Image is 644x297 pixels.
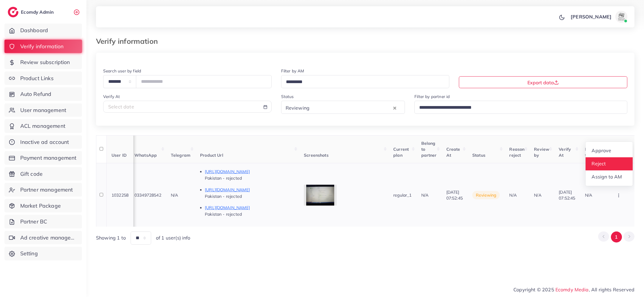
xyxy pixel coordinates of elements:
[205,204,294,211] p: [URL][DOMAIN_NAME]
[134,153,157,158] span: WhatsApp
[592,148,611,154] span: Approve
[534,192,541,198] span: N/A
[20,250,38,257] span: Setting
[20,202,61,210] span: Market Package
[414,101,627,113] div: Search for option
[393,104,396,111] button: Clear Selected
[8,7,55,17] a: logoEcomdy Admin
[4,87,82,101] a: Auto Refund
[585,147,599,158] span: Belong to AM
[20,186,73,194] span: Partner management
[21,9,55,15] h2: Ecomdy Admin
[20,154,77,162] span: Payment management
[589,286,634,293] span: , All rights Reserved
[20,138,69,146] span: Inactive ad account
[20,122,65,130] span: ACL management
[20,170,43,178] span: Gift code
[20,106,66,114] span: User management
[592,174,622,180] span: Assign to AM
[200,153,223,158] span: Product Url
[393,147,409,158] span: Current plan
[4,167,82,181] a: Gift code
[4,40,82,53] a: Verify information
[284,103,311,112] span: Reviewing
[20,74,54,82] span: Product Links
[472,191,500,199] span: reviewing
[205,168,294,175] p: [URL][DOMAIN_NAME]
[281,94,294,99] label: Status
[446,147,460,158] span: Create At
[417,103,620,112] input: Search for option
[421,192,428,198] span: N/A
[171,192,178,198] span: N/A
[598,231,634,242] ul: Pagination
[4,247,82,260] a: Setting
[559,147,571,158] span: Verify At
[96,234,126,241] span: Showing 1 to
[108,104,134,110] span: Select date
[509,147,524,158] span: Reason reject
[134,192,161,198] span: 03349728542
[534,147,549,158] span: Review by
[205,212,242,217] span: Pakistan - rejected
[205,194,242,199] span: Pakistan - rejected
[4,119,82,133] a: ACL management
[284,77,442,87] input: Search for option
[555,287,589,293] a: Ecomdy Media
[20,90,52,98] span: Auto Refund
[611,231,622,242] button: Go to page 1
[103,94,120,99] label: Verify At
[311,103,392,112] input: Search for option
[281,75,450,88] div: Search for option
[472,153,485,158] span: Status
[8,7,18,17] img: logo
[156,234,191,241] span: of 1 user(s) info
[4,71,82,85] a: Product Links
[4,183,82,197] a: Partner management
[393,192,411,198] span: regular_1
[585,192,592,198] span: N/A
[615,11,627,23] img: avatar
[421,141,437,158] span: Belong to partner
[4,215,82,228] a: Partner BC
[513,286,634,293] span: Copyright © 2025
[281,68,304,74] label: Filter by AM
[4,151,82,165] a: Payment management
[4,199,82,213] a: Market Package
[592,161,606,167] span: Reject
[567,11,630,23] a: [PERSON_NAME]avatar
[20,234,78,242] span: Ad creative management
[4,103,82,117] a: User management
[304,153,329,158] span: Screenshots
[509,192,516,198] span: N/A
[4,55,82,69] a: Review subscription
[171,153,191,158] span: Telegram
[414,94,450,99] label: Filter by partner id
[205,186,294,193] p: [URL][DOMAIN_NAME]
[103,68,141,74] label: Search user by field
[559,189,575,201] span: [DATE] 07:52:45
[459,76,627,88] button: Export data
[112,153,127,158] span: User ID
[446,189,463,201] span: [DATE] 07:52:45
[20,58,70,66] span: Review subscription
[20,218,47,226] span: Partner BC
[20,43,64,50] span: Verify information
[306,185,334,206] img: img uploaded
[571,13,612,20] p: [PERSON_NAME]
[112,192,129,198] span: 1032258
[4,135,82,149] a: Inactive ad account
[96,37,162,46] h3: Verify information
[4,24,82,37] a: Dashboard
[527,80,559,85] span: Export data
[205,175,242,181] span: Pakistan - rejected
[281,101,405,113] div: Search for option
[20,27,48,34] span: Dashboard
[4,231,82,245] a: Ad creative management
